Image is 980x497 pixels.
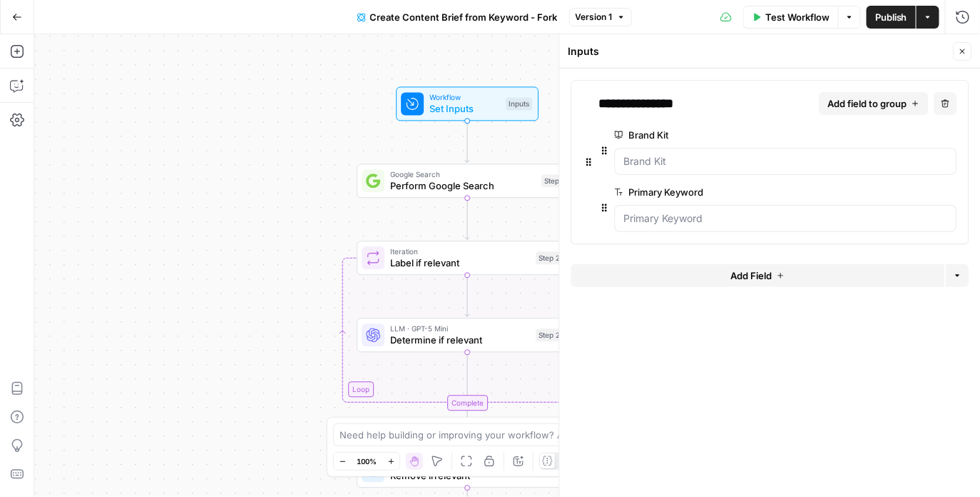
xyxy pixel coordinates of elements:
div: Step 51 [541,174,571,187]
div: Google SearchPerform Google SearchStep 51 [357,164,578,198]
div: Step 207 [536,251,571,264]
div: WorkflowSet InputsInputs [357,86,578,121]
span: LLM · GPT-5 Mini [390,323,530,334]
g: Edge from start to step_51 [465,121,469,162]
div: Inputs [568,44,949,59]
span: Add Field [731,268,772,283]
button: Version 1 [569,8,632,26]
div: LLM · GPT-5 MiniDetermine if relevantStep 208 [357,318,578,352]
div: Run Code · JavaScriptRemove irrelevantStep 209 [357,453,578,488]
span: Version 1 [576,11,613,24]
label: Brand Kit [615,128,877,142]
span: Remove irrelevant [390,468,530,483]
span: Label if relevant [390,256,530,270]
button: Test Workflow [743,6,838,29]
span: Test Workflow [765,10,830,24]
div: Inputs [506,97,532,110]
input: Primary Keyword [624,211,948,226]
button: Create Content Brief from Keyword - Fork [349,6,566,29]
div: Step 208 [536,328,571,341]
span: Create Content Brief from Keyword - Fork [370,10,558,24]
span: Workflow [429,91,500,103]
button: Add Field [571,264,945,287]
label: Primary Keyword [615,185,877,199]
span: Add field to group [828,96,907,111]
button: Add field to group [820,92,929,115]
span: 100% [357,456,377,467]
g: Edge from step_51 to step_207 [465,198,469,239]
span: Iteration [390,246,530,257]
span: Determine if relevant [390,333,530,347]
span: Perform Google Search [390,179,536,193]
div: Complete [357,395,578,411]
button: Publish [867,6,916,29]
span: Google Search [390,169,536,180]
div: Complete [447,395,488,411]
div: LoopIterationLabel if relevantStep 207 [357,241,578,275]
g: Edge from step_207 to step_208 [465,275,469,316]
span: Set Inputs [429,101,500,116]
span: Publish [875,10,907,24]
input: Brand Kit [624,154,948,169]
